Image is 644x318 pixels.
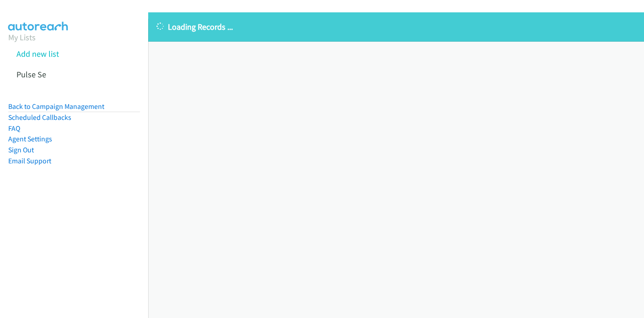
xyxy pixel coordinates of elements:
a: Back to Campaign Management [8,102,104,111]
a: FAQ [8,124,20,133]
a: My Lists [8,32,36,43]
p: Loading Records ... [156,21,636,33]
a: Pulse Se [16,69,46,80]
a: Scheduled Callbacks [8,113,71,122]
a: Sign Out [8,146,34,154]
a: Add new list [16,49,59,59]
a: Email Support [8,156,51,165]
a: Agent Settings [8,135,52,143]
